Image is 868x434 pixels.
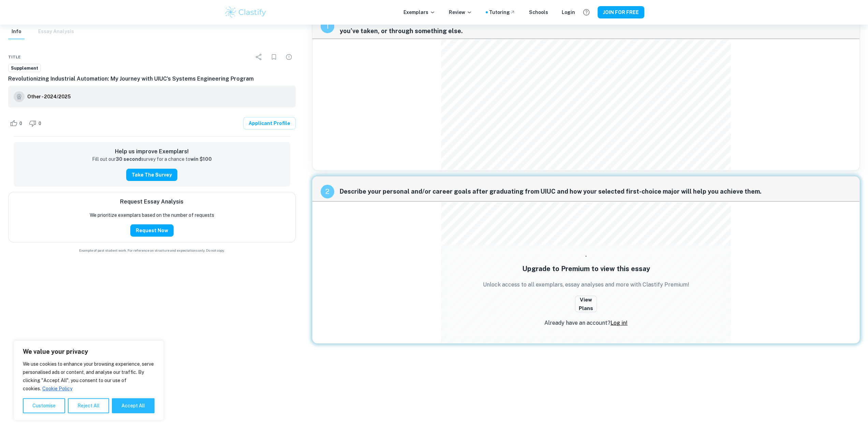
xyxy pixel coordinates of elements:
button: JOIN FOR FREE [598,6,644,18]
strong: 30 second [116,156,141,162]
span: Supplement [9,65,41,72]
a: Schools [529,9,548,16]
div: recipe [321,19,334,33]
div: recipe [321,185,334,198]
p: We value your privacy [23,348,155,356]
p: Already have an account? [544,319,628,327]
div: Share [252,50,266,64]
p: We use cookies to enhance your browsing experience, serve personalised ads or content, and analys... [23,360,155,393]
h6: Revolutionizing Industrial Automation: My Journey with UIUC's Systems Engineering Program [8,75,296,83]
button: Accept All [112,398,155,413]
p: Fill out our survey for a chance to [92,156,212,163]
strong: win $100 [190,156,212,162]
h5: Upgrade to Premium to view this essay [522,264,650,274]
p: Unlock access to all exemplars, essay analyses and more with Clastify Premium! [483,281,689,289]
div: Report issue [282,50,296,64]
button: View Plans [575,296,597,312]
h6: Other - 2024/2025 [27,93,71,100]
button: Take the Survey [126,169,177,181]
div: Bookmark [267,50,281,64]
span: Describe your personal and/or career goals after graduating from UIUC and how your selected first... [340,187,851,196]
button: Reject All [68,398,109,413]
span: Title [8,54,21,60]
a: Cookie Policy [42,386,73,392]
p: We prioritize exemplars based on the number of requests [90,211,214,219]
button: Request Now [130,224,174,237]
a: Log in! [610,320,628,326]
a: Supplement [8,64,41,72]
a: Other - 2024/2025 [27,91,71,102]
p: Review [449,9,472,16]
h6: Help us improve Exemplars! [19,148,285,156]
span: Example of past student work. For reference on structure and expectations only. Do not copy. [8,248,296,253]
div: We value your privacy [14,340,164,420]
button: Help and Feedback [580,6,592,18]
div: Like [8,118,26,129]
button: Customise [23,398,65,413]
span: 0 [16,120,26,127]
p: Exemplars [403,9,435,16]
a: Login [562,9,575,16]
a: Tutoring [489,9,515,16]
button: Info [8,24,25,39]
h6: Request Essay Analysis [120,198,183,206]
img: Clastify logo [224,5,267,19]
a: Applicant Profile [243,117,296,129]
span: 0 [35,120,45,127]
span: Explain, in detail, an experience you've had in the past 3 to 4 years related to your first-choic... [340,17,851,36]
div: Dislike [27,118,45,129]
